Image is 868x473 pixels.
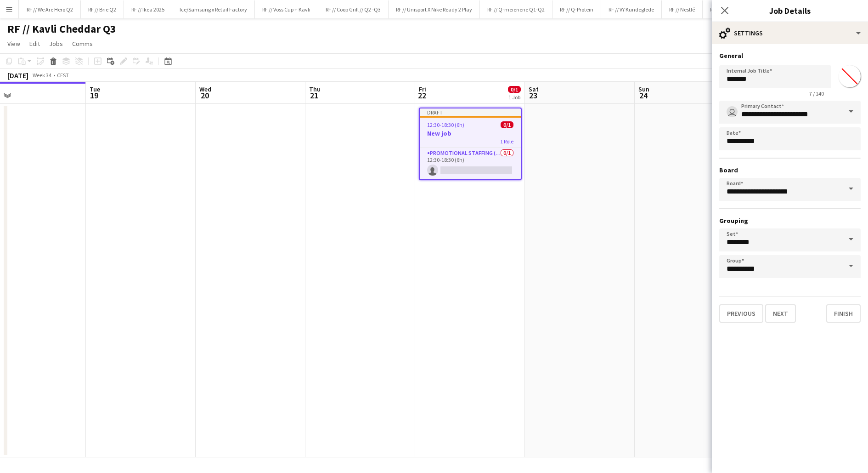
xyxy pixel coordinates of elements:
span: Edit [29,40,40,48]
span: 23 [527,90,539,101]
button: RF // We Are Hero Q2 [19,0,81,18]
span: 1 Role [500,138,513,145]
span: Thu [309,85,321,93]
button: Next [765,304,796,323]
h1: RF // Kavli Cheddar Q3 [7,22,116,36]
button: RF // Unisport X Nike Ready 2 Play [389,0,480,18]
span: Fri [419,85,426,93]
div: Draft [420,108,521,116]
h3: Board [719,166,861,174]
a: Jobs [45,38,67,50]
button: RF // Voss Cup + Kavli [255,0,318,18]
span: Wed [199,85,211,93]
span: 0/1 [501,121,513,128]
span: Comms [72,40,93,48]
span: View [7,40,20,48]
button: RF // VY Kundeglede [601,0,662,18]
button: Previous [719,304,763,323]
button: RF // Coop Kebab Q1-Q2 [703,0,772,18]
h3: Job Details [712,5,868,17]
span: 21 [308,90,321,101]
div: 1 Job [508,94,520,101]
span: 19 [88,90,100,101]
button: RF // Q-meieriene Q1-Q2 [480,0,552,18]
a: Comms [68,38,96,50]
span: 20 [198,90,211,101]
button: RF // Coop Grill // Q2 -Q3 [318,0,389,18]
span: 22 [417,90,426,101]
span: Jobs [49,40,63,48]
button: Ice/Samsung x Retail Factory [172,0,255,18]
h3: New job [420,129,521,137]
div: CEST [57,72,69,79]
div: Settings [712,22,868,44]
a: Edit [26,38,44,50]
button: RF // Nestlé [662,0,703,18]
span: 12:30-18:30 (6h) [427,121,464,128]
app-card-role: Promotional Staffing (Promotional Staff)0/112:30-18:30 (6h) [420,148,521,179]
button: RF // Ikea 2025 [124,0,172,18]
h3: Grouping [719,217,861,225]
button: RF // Brie Q2 [81,0,124,18]
span: Tue [90,85,100,93]
a: View [4,38,24,50]
h3: General [719,51,861,60]
div: [DATE] [7,71,28,80]
span: 24 [637,90,649,101]
app-job-card: Draft12:30-18:30 (6h)0/1New job1 RolePromotional Staffing (Promotional Staff)0/112:30-18:30 (6h) [419,108,522,180]
button: RF // Q-Protein [552,0,601,18]
span: Sun [638,85,649,93]
span: 0/1 [508,86,521,93]
span: Sat [529,85,539,93]
span: Week 34 [30,72,53,79]
span: 7 / 140 [802,90,831,97]
button: Finish [826,304,861,323]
